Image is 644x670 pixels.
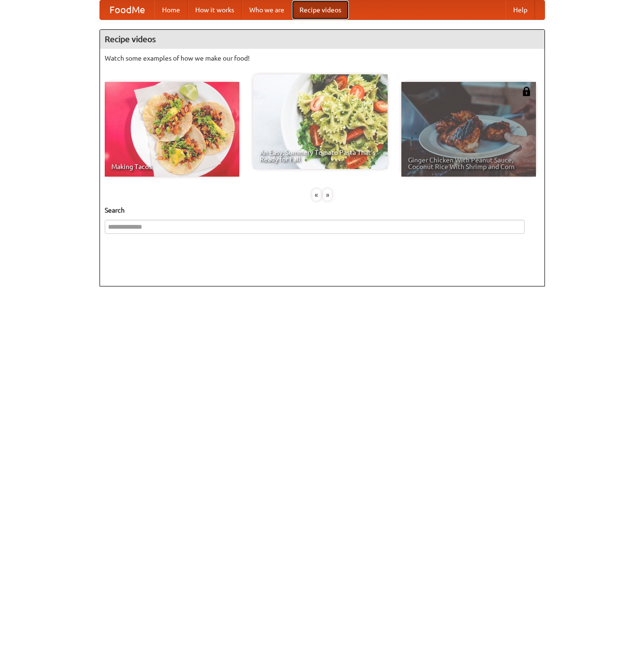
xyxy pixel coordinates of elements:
p: Watch some examples of how we make our food! [105,54,540,63]
div: « [312,189,321,201]
a: How it works [188,0,242,19]
h4: Recipe videos [100,30,544,49]
a: Who we are [242,0,292,19]
h5: Search [105,205,540,215]
span: Making Tacos [111,163,233,170]
a: Home [154,0,188,19]
a: Help [506,0,535,19]
a: An Easy, Summery Tomato Pasta That's Ready for Fall [253,74,388,169]
span: An Easy, Summery Tomato Pasta That's Ready for Fall [260,149,381,162]
img: 483408.png [522,87,531,96]
a: FoodMe [100,0,154,19]
a: Recipe videos [292,0,349,19]
a: Making Tacos [105,82,239,177]
div: » [323,189,332,201]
